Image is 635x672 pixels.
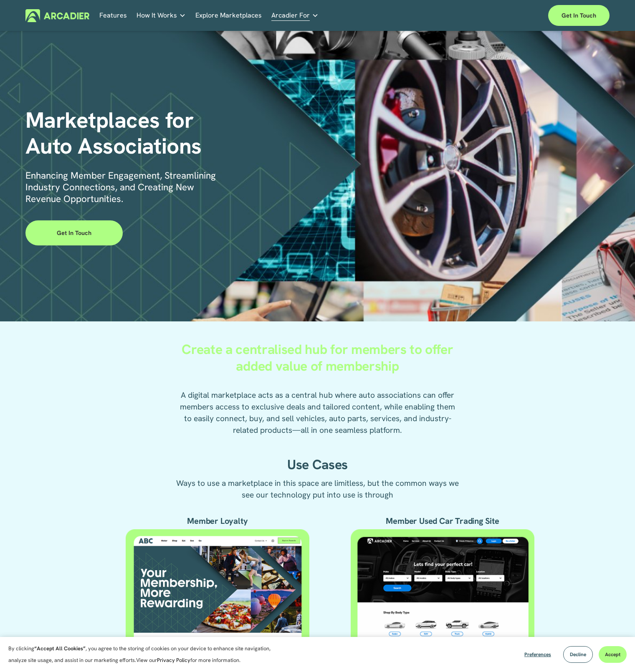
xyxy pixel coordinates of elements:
[182,341,456,375] span: Create a centralised hub for members to offer added value of membership
[25,9,89,22] img: Arcadier
[570,651,586,658] span: Decline
[25,106,202,160] span: Marketplaces for Auto Associations
[518,646,557,663] button: Preferences
[25,169,218,205] span: Enhancing Member Engagement, Streamlining Industry Connections, and Creating New Revenue Opportun...
[351,516,534,527] h4: Member Used Car Trading Site
[271,10,310,21] span: Arcadier For
[524,651,551,658] span: Preferences
[99,9,127,22] a: Features
[137,9,186,22] a: folder dropdown
[126,516,309,527] h4: Member Loyalty
[175,457,459,473] h2: Use Cases
[157,657,190,664] a: Privacy Policy
[175,477,459,501] p: Ways to use a marketplace in this space are limitless, but the common ways we see our technology ...
[593,632,635,672] div: Widżet czatu
[8,643,280,666] p: By clicking , you agree to the storing of cookies on your device to enhance site navigation, anal...
[548,5,610,26] a: Get in touch
[34,645,86,652] strong: “Accept All Cookies”
[271,9,319,22] a: folder dropdown
[593,632,635,672] iframe: Chat Widget
[137,10,177,21] span: How It Works
[195,9,262,22] a: Explore Marketplaces
[25,220,123,245] a: Get in Touch
[563,646,593,663] button: Decline
[175,389,459,436] p: A digital marketplace acts as a central hub where auto associations can offer members access to e...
